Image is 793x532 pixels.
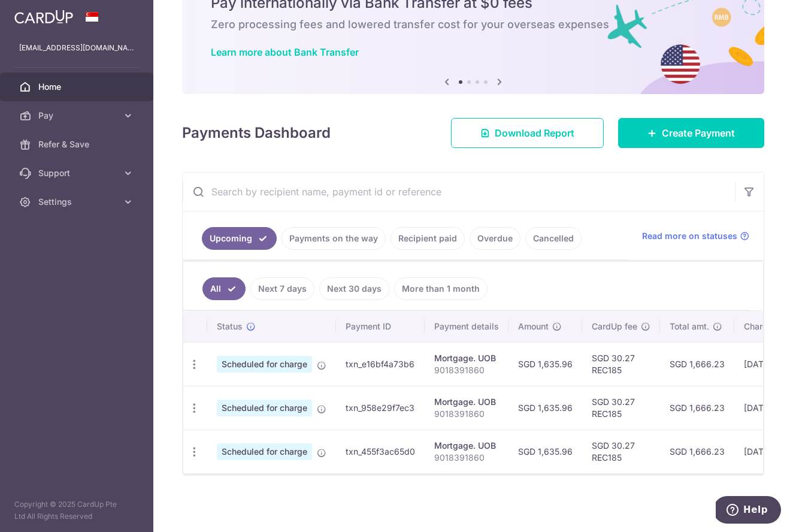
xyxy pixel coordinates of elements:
[509,386,582,430] td: SGD 1,635.96
[217,400,312,416] span: Scheduled for charge
[660,386,734,430] td: SGD 1,666.23
[451,118,604,148] a: Download Report
[38,81,117,93] span: Home
[525,227,582,250] a: Cancelled
[716,496,781,526] iframe: Opens a widget where you can find more information
[642,230,749,242] a: Read more on statuses
[434,452,499,464] p: 9018391860
[336,342,425,386] td: txn_e16bf4a73b6
[250,277,314,300] a: Next 7 days
[470,227,520,250] a: Overdue
[660,342,734,386] td: SGD 1,666.23
[582,342,660,386] td: SGD 30.27 REC185
[38,110,117,122] span: Pay
[394,277,488,300] a: More than 1 month
[495,126,574,140] span: Download Report
[618,118,764,148] a: Create Payment
[336,311,425,342] th: Payment ID
[744,321,793,332] span: Charge date
[202,227,277,250] a: Upcoming
[319,277,389,300] a: Next 30 days
[509,342,582,386] td: SGD 1,635.96
[434,408,499,420] p: 9018391860
[211,17,736,32] h6: Zero processing fees and lowered transfer cost for your overseas expenses
[434,396,499,408] div: Mortgage. UOB
[660,430,734,473] td: SGD 1,666.23
[592,321,637,332] span: CardUp fee
[518,321,549,332] span: Amount
[425,311,509,342] th: Payment details
[336,430,425,473] td: txn_455f3ac65d0
[434,364,499,376] p: 9018391860
[582,430,660,473] td: SGD 30.27 REC185
[434,440,499,452] div: Mortgage. UOB
[183,173,735,211] input: Search by recipient name, payment id or reference
[217,356,312,373] span: Scheduled for charge
[14,10,73,24] img: CardUp
[282,227,386,250] a: Payments on the way
[642,230,737,242] span: Read more on statuses
[217,443,312,460] span: Scheduled for charge
[336,386,425,430] td: txn_958e29f7ec3
[509,430,582,473] td: SGD 1,635.96
[38,138,117,150] span: Refer & Save
[217,321,243,332] span: Status
[434,352,499,364] div: Mortgage. UOB
[211,46,359,58] a: Learn more about Bank Transfer
[202,277,246,300] a: All
[19,42,134,54] p: [EMAIL_ADDRESS][DOMAIN_NAME]
[38,196,117,208] span: Settings
[182,122,331,144] h4: Payments Dashboard
[38,167,117,179] span: Support
[670,321,709,332] span: Total amt.
[662,126,735,140] span: Create Payment
[391,227,465,250] a: Recipient paid
[582,386,660,430] td: SGD 30.27 REC185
